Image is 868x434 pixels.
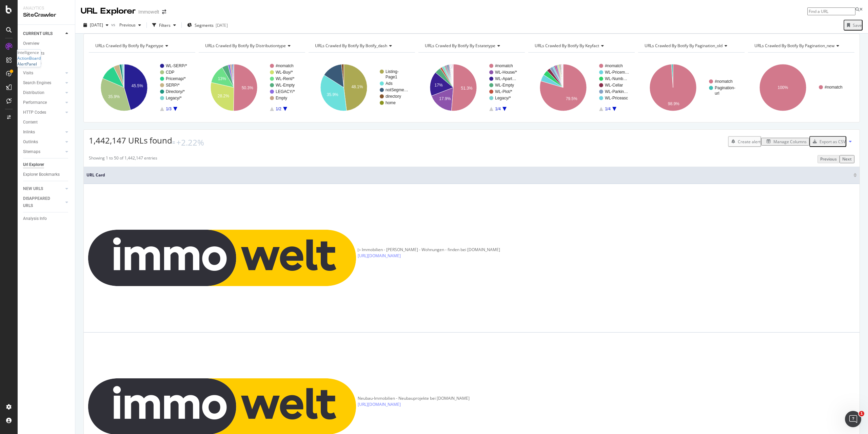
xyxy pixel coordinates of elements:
[23,99,63,106] a: Performance
[89,58,195,117] svg: A chart.
[150,20,179,31] button: Filters
[23,5,70,11] div: Analytics
[166,107,172,111] text: 1/3
[605,83,623,88] text: WL-Cellar
[23,70,33,77] div: Visits
[90,22,103,28] span: 2025 Sep. 19th
[423,40,519,51] h4: URLs Crawled By Botify By estatetype
[218,77,226,81] text: 13%
[204,40,299,51] h4: URLs Crawled By Botify By distributiontype
[276,70,293,75] text: WL-Buy/*
[820,156,837,162] div: Previous
[748,58,854,117] div: A chart.
[276,76,295,81] text: WL-Rent/*
[195,22,214,28] span: Segments
[309,58,415,117] svg: A chart.
[495,70,517,75] text: WL-House/*
[199,58,305,117] div: A chart.
[754,43,834,49] span: URLs Crawled By Botify By pagination_new
[668,101,679,106] text: 98.9%
[17,61,37,67] a: AlertPanel
[817,155,840,163] button: Previous
[17,55,41,61] a: ActionBoard
[418,58,524,117] div: A chart.
[89,155,157,163] div: Showing 1 to 50 of 1,442,147 entries
[166,89,185,94] text: Directory/*
[425,43,495,49] span: URLs Crawled By Botify By estatetype
[495,63,513,68] text: #nomatch
[645,43,723,49] span: URLs Crawled By Botify By pagination_old
[715,79,733,84] text: #nomatch
[753,40,848,51] h4: URLs Crawled By Botify By pagination_new
[23,109,63,116] a: HTTP Codes
[172,141,175,144] img: Equal
[358,247,500,253] div: ▷ Immobilien - [PERSON_NAME] - Wohnungen - finden bei [DOMAIN_NAME]
[23,11,70,19] div: SiteCrawler
[435,83,443,88] text: 17%
[351,84,363,89] text: 48.1%
[638,58,744,117] div: A chart.
[715,86,735,90] text: Pagination-
[853,22,862,28] div: Save
[845,411,861,427] iframe: Intercom live chat
[23,185,43,192] div: NEW URLS
[386,94,401,99] text: directory
[23,30,63,37] a: CURRENT URLS
[23,60,70,67] a: Segments
[86,189,358,327] img: main image
[23,30,53,37] div: CURRENT URLS
[809,136,846,147] button: Export as CSV
[276,63,294,68] text: #nomatch
[86,172,852,178] span: URL Card
[23,79,63,87] a: Search Engines
[386,81,393,86] text: Ads
[315,43,387,49] span: URLs Crawled By Botify By botify_dash
[820,139,846,145] div: Export as CSV
[23,215,70,222] a: Analysis Info
[535,43,599,49] span: URLs Crawled By Botify By keyfact
[358,395,470,401] div: Neubau-Immobilien - Neubauprojekte bei [DOMAIN_NAME]
[23,148,40,155] div: Sitemaps
[138,8,159,15] div: Immowelt
[23,138,38,146] div: Outlinks
[117,22,136,28] span: Previous
[738,139,761,145] div: Create alert
[81,20,111,31] button: [DATE]
[386,88,408,92] text: notSegme…
[23,215,47,222] div: Analysis Info
[132,83,143,88] text: 45.5%
[23,171,70,178] a: Explorer Bookmarks
[605,63,623,68] text: #nomatch
[23,99,47,106] div: Performance
[528,58,634,117] svg: A chart.
[807,7,855,15] input: Find a URL
[108,94,120,99] text: 35.9%
[825,85,843,90] text: #nomatch
[533,40,629,51] h4: URLs Crawled By Botify By keyfact
[715,91,719,96] text: url
[844,20,863,31] button: Save
[840,155,854,163] button: Next
[95,43,163,49] span: URLs Crawled By Botify By pagetype
[23,70,63,77] a: Visits
[218,94,229,98] text: 28.2%
[17,50,41,55] div: Intelligence
[605,89,628,94] text: WL-Parkin…
[23,40,70,47] a: Overview
[81,5,136,17] div: URL Explorer
[495,107,501,111] text: 1/4
[728,136,761,147] button: Create alert
[184,20,231,31] button: Segments[DATE]
[23,171,60,178] div: Explorer Bookmarks
[461,86,472,91] text: 51.3%
[23,119,38,126] div: Content
[276,83,295,88] text: WL-Empty
[23,195,63,209] a: DISAPPEARED URLS
[176,137,204,148] div: +2.22%
[605,70,629,75] text: WL-Pricem…
[23,89,63,96] a: Distribution
[23,148,63,155] a: Sitemaps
